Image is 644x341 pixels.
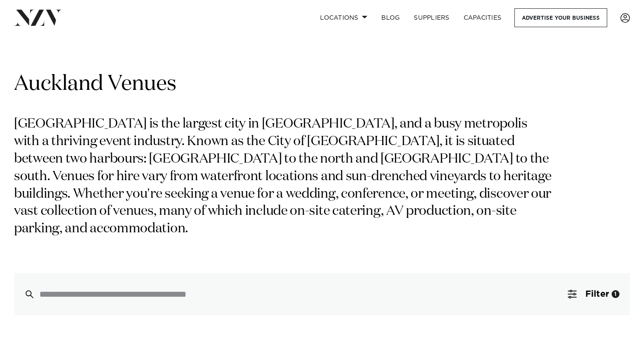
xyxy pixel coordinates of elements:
a: Advertise your business [514,8,607,27]
a: SUPPLIERS [407,8,456,27]
a: Locations [313,8,374,27]
a: BLOG [374,8,407,27]
a: Capacities [457,8,509,27]
img: nzv-logo.png [14,10,62,25]
div: 1 [612,290,619,298]
p: [GEOGRAPHIC_DATA] is the largest city in [GEOGRAPHIC_DATA], and a busy metropolis with a thriving... [14,116,555,238]
span: Filter [585,290,609,298]
button: Filter1 [557,273,630,315]
h1: Auckland Venues [14,71,630,98]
